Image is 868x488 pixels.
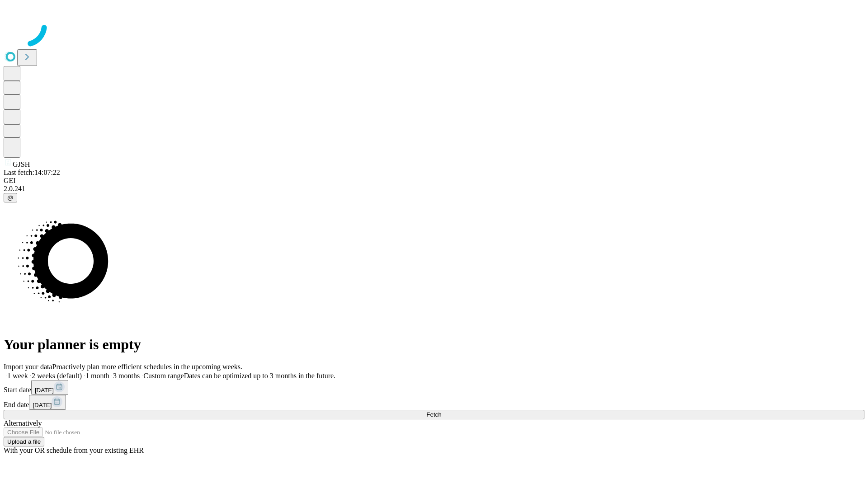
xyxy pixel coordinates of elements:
[4,169,60,176] span: Last fetch: 14:07:22
[4,336,864,353] h1: Your planner is empty
[143,372,184,380] span: Custom range
[4,193,17,202] button: @
[4,185,864,193] div: 2.0.241
[4,410,864,419] button: Fetch
[4,419,42,427] span: Alternatively
[426,411,441,418] span: Fetch
[52,363,242,371] span: Proactively plan more efficient schedules in the upcoming weeks.
[29,395,66,410] button: [DATE]
[4,437,44,446] button: Upload a file
[13,160,30,168] span: GJSH
[4,380,864,395] div: Start date
[85,372,109,380] span: 1 month
[4,363,52,371] span: Import your data
[184,372,335,380] span: Dates can be optimized up to 3 months in the future.
[7,194,14,201] span: @
[4,446,144,454] span: With your OR schedule from your existing EHR
[32,372,82,380] span: 2 weeks (default)
[7,372,28,380] span: 1 week
[35,387,54,394] span: [DATE]
[113,372,140,380] span: 3 months
[31,380,68,395] button: [DATE]
[4,177,864,185] div: GEI
[33,402,52,408] span: [DATE]
[4,395,864,410] div: End date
